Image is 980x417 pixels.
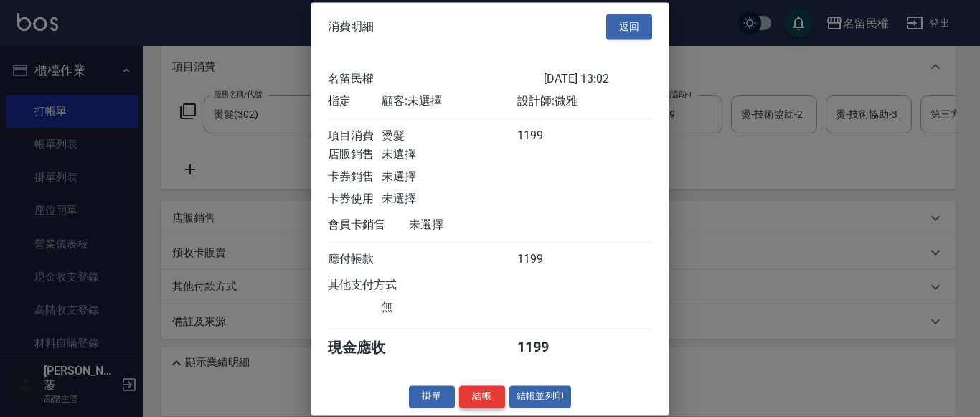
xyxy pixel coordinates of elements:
div: 未選擇 [382,192,517,207]
div: 現金應收 [328,338,409,357]
div: 燙髮 [382,128,517,144]
div: 名留民權 [328,72,544,87]
div: 店販銷售 [328,147,382,162]
div: [DATE] 13:02 [544,72,652,87]
div: 未選擇 [409,217,544,233]
button: 返回 [606,14,652,40]
button: 掛單 [409,385,455,408]
div: 會員卡銷售 [328,217,409,233]
div: 其他支付方式 [328,278,436,293]
div: 1199 [517,128,571,144]
div: 設計師: 微雅 [517,94,652,109]
div: 卡券使用 [328,192,382,207]
div: 卡券銷售 [328,169,382,184]
button: 結帳並列印 [509,385,572,408]
div: 無 [382,300,517,315]
div: 指定 [328,94,382,109]
div: 項目消費 [328,128,382,144]
div: 顧客: 未選擇 [382,94,517,109]
div: 1199 [517,252,571,267]
div: 未選擇 [382,147,517,162]
div: 1199 [517,338,571,357]
span: 消費明細 [328,19,374,34]
div: 未選擇 [382,169,517,184]
button: 結帳 [459,385,505,408]
div: 應付帳款 [328,252,382,267]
